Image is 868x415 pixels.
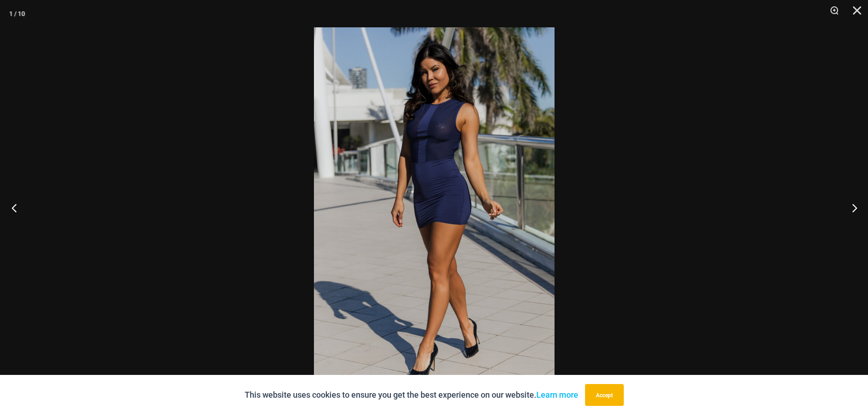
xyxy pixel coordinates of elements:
[314,27,555,388] img: Desire Me Navy 5192 Dress 11
[834,185,868,231] button: Next
[536,390,578,400] a: Learn more
[9,7,25,20] div: 1 / 10
[585,384,624,406] button: Accept
[245,388,578,402] p: This website uses cookies to ensure you get the best experience on our website.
